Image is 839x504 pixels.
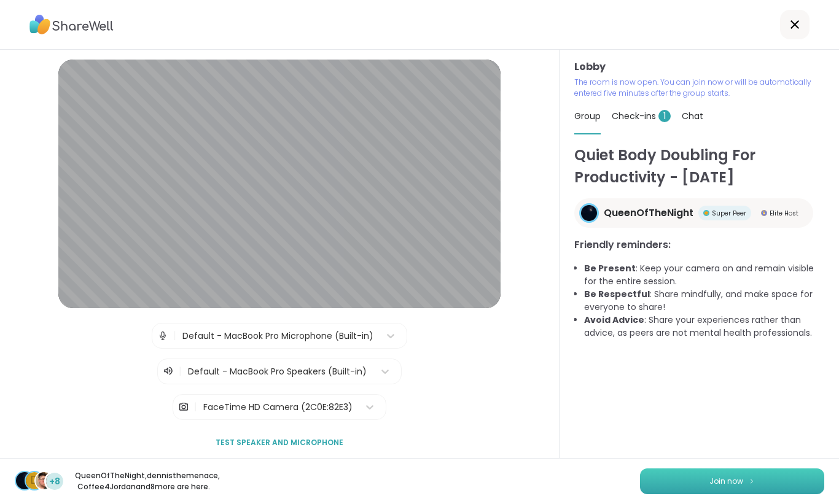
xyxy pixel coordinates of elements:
[31,473,38,489] span: d
[574,238,824,252] h3: Friendly reminders:
[658,110,671,122] span: 1
[584,262,824,288] li: : Keep your camera on and remain visible for the entire session.
[584,262,636,274] b: Be Present
[49,475,60,488] span: +8
[179,364,182,379] span: |
[584,288,650,300] b: Be Respectful
[612,110,671,122] span: Check-ins
[75,470,213,492] p: QueenOfTheNight , dennisthemenace , Coffee4Jordan and 8 more are here.
[682,110,703,122] span: Chat
[709,476,743,487] span: Join now
[182,330,373,343] div: Default - MacBook Pro Microphone (Built-in)
[216,437,343,448] span: Test speaker and microphone
[584,314,644,326] b: Avoid Advice
[157,324,168,348] img: Microphone
[584,288,824,314] li: : Share mindfully, and make space for everyone to share!
[604,206,693,220] span: QueenOfTheNight
[640,468,824,494] button: Join now
[712,209,746,218] span: Super Peer
[29,10,114,39] img: ShareWell Logo
[36,472,53,489] img: Coffee4Jordan
[178,395,189,419] img: Camera
[703,210,709,216] img: Super Peer
[16,472,33,489] img: QueenOfTheNight
[574,77,824,99] p: The room is now open. You can join now or will be automatically entered five minutes after the gr...
[194,395,197,419] span: |
[761,210,767,216] img: Elite Host
[203,401,353,414] div: FaceTime HD Camera (2C0E:82E3)
[581,205,597,221] img: QueenOfTheNight
[748,478,755,484] img: ShareWell Logomark
[770,209,798,218] span: Elite Host
[574,198,813,228] a: QueenOfTheNightQueenOfTheNightSuper PeerSuper PeerElite HostElite Host
[574,144,824,188] h1: Quiet Body Doubling For Productivity - [DATE]
[574,60,824,74] h3: Lobby
[173,324,176,348] span: |
[574,110,601,122] span: Group
[211,430,348,456] button: Test speaker and microphone
[584,314,824,339] li: : Share your experiences rather than advice, as peers are not mental health professionals.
